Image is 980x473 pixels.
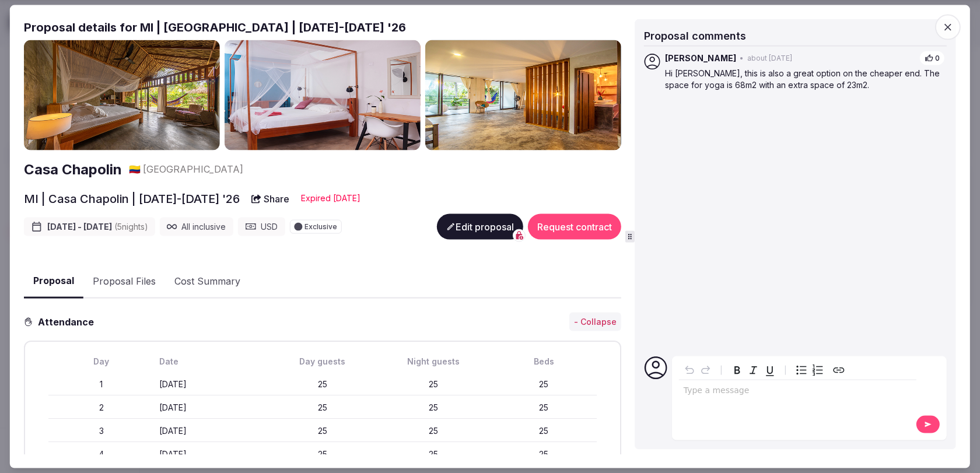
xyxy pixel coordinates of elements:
h2: Proposal details for MI | [GEOGRAPHIC_DATA] | [DATE]-[DATE] '26 [24,19,621,35]
button: Bulleted list [793,362,810,379]
img: Gallery photo 2 [225,40,421,150]
div: 4 [48,449,155,460]
button: Share [244,188,296,209]
div: 25 [269,379,376,390]
span: Exclusive [304,223,337,230]
div: [DATE] [159,402,265,414]
div: 25 [491,425,597,437]
div: 25 [491,402,597,414]
span: about [DATE] [747,53,792,63]
h3: Attendance [33,315,103,329]
button: Cost Summary [165,264,250,298]
a: Casa Chapolin [24,159,122,179]
div: All inclusive [160,218,233,236]
div: 3 [48,425,155,437]
div: 25 [491,379,597,390]
img: Gallery photo 1 [24,40,220,150]
div: 25 [380,379,487,390]
div: 25 [380,402,487,414]
div: editable markdown [679,380,916,404]
button: Numbered list [810,362,826,379]
div: Night guests [380,356,487,367]
div: Beds [491,356,597,367]
span: ( 5 night s ) [114,222,148,232]
div: 25 [269,425,376,437]
div: 25 [491,449,597,460]
div: [DATE] [159,449,265,460]
button: Proposal Files [83,264,165,298]
div: 2 [48,402,155,414]
div: [DATE] [159,379,265,390]
button: Request contract [528,214,621,240]
div: 25 [269,402,376,414]
div: [DATE] [159,425,265,437]
div: toggle group [793,362,826,379]
div: 25 [380,449,487,460]
span: [PERSON_NAME] [665,52,736,64]
div: 1 [48,379,155,390]
div: USD [237,218,285,236]
span: 🇨🇴 [129,163,141,175]
div: Day [48,356,155,367]
div: Expire d [DATE] [301,192,360,204]
p: Hi [PERSON_NAME], this is also a great option on the cheaper end. The space for yoga is 68m2 with... [665,68,944,90]
button: Edit proposal [437,214,523,240]
button: Bold [729,362,745,379]
button: Underline [762,362,778,379]
div: Day guests [269,356,376,367]
span: [DATE] - [DATE] [47,221,148,233]
span: [GEOGRAPHIC_DATA] [143,163,243,176]
div: 25 [380,425,487,437]
div: 25 [269,449,376,460]
span: 0 [935,53,940,63]
img: Gallery photo 3 [425,40,621,150]
div: Date [159,356,265,367]
span: Proposal comments [644,29,746,41]
h2: MI | Casa Chapolin | [DATE]-[DATE] '26 [24,191,240,207]
button: - Collapse [569,313,621,331]
button: 0 [920,51,944,65]
button: Create link [831,362,847,379]
button: 🇨🇴 [129,163,141,176]
button: Italic [745,362,762,379]
button: Proposal [24,264,83,299]
span: • [740,53,744,63]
